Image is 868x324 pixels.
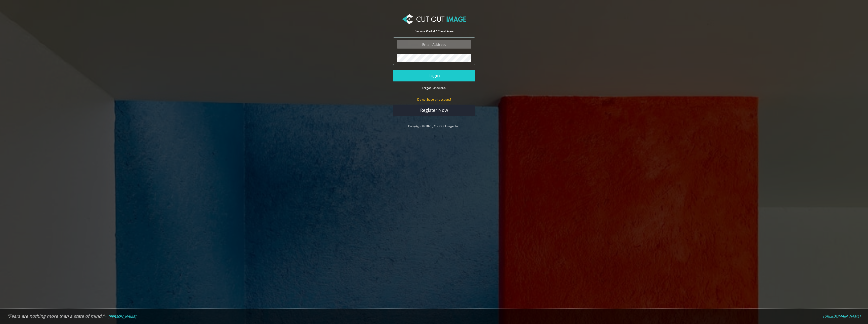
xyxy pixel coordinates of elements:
[7,313,104,319] em: “Fears are nothing more than a state of mind.”
[408,124,460,128] a: Copyright © 2025, Cut Out Image, Inc.
[415,29,454,33] span: Service Portal / Client Area
[823,314,861,319] a: [URL][DOMAIN_NAME]
[105,314,136,319] em: -- [PERSON_NAME]
[823,314,861,319] em: [URL][DOMAIN_NAME]
[402,14,466,24] img: Cut Out Image
[393,70,475,81] button: Login
[393,105,475,116] a: Register Now
[417,97,451,102] small: Do not have an account?
[422,85,446,90] a: Forgot Password?
[397,40,471,49] input: Email Address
